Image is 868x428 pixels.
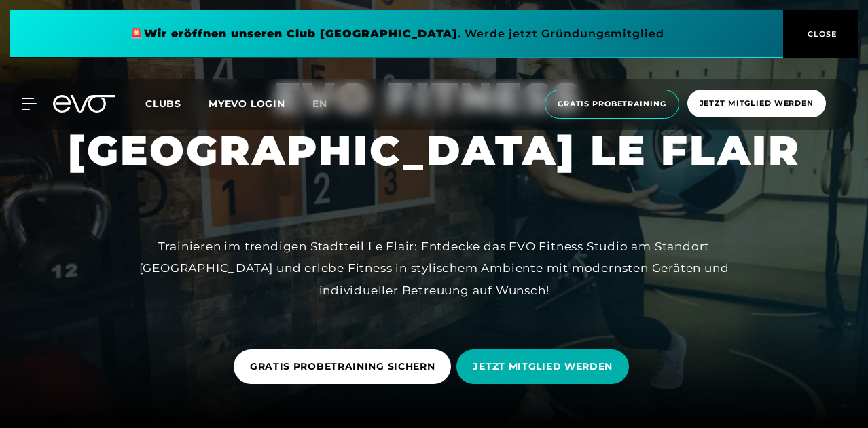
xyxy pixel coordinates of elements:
[234,339,457,394] a: GRATIS PROBETRAINING SICHERN
[250,359,435,374] span: GRATIS PROBETRAINING SICHERN
[312,98,327,110] span: en
[700,98,814,109] span: Jetzt Mitglied werden
[473,359,613,374] span: JETZT MITGLIED WERDEN
[312,96,344,112] a: en
[804,28,837,40] span: CLOSE
[683,90,830,119] a: Jetzt Mitglied werden
[128,235,740,301] div: Trainieren im trendigen Stadtteil Le Flair: Entdecke das EVO Fitness Studio am Standort [GEOGRAPH...
[558,98,666,110] span: Gratis Probetraining
[456,339,634,394] a: JETZT MITGLIED WERDEN
[145,98,181,110] span: Clubs
[783,10,858,58] button: CLOSE
[541,90,683,119] a: Gratis Probetraining
[145,97,209,110] a: Clubs
[209,98,285,110] a: MYEVO LOGIN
